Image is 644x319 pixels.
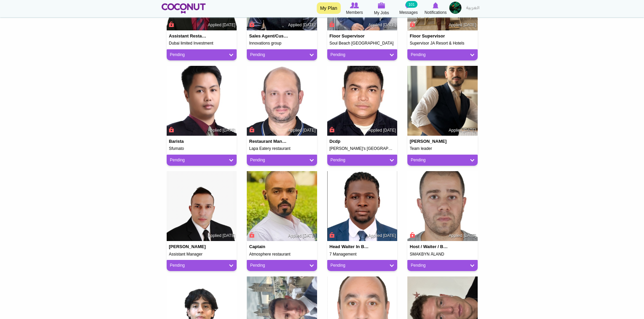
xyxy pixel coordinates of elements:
[249,147,315,151] h5: Lapa Eatery restaurant
[327,171,398,241] img: Mohammad Sserwanja's picture
[410,244,449,249] h4: Host / Waiter / Bartender
[330,41,395,46] h5: Soul Beach [GEOGRAPHIC_DATA]
[407,66,478,136] img: Ayman Lachgar's picture
[248,126,254,133] span: Connect to Unlock the Profile
[170,263,234,268] a: Pending
[169,147,235,151] h5: Sfumato
[411,263,474,268] a: Pending
[169,41,235,46] h5: Dubai limited Investment
[395,2,422,16] a: Messages Messages 101
[168,21,174,28] span: Connect to Unlock the Profile
[168,126,174,133] span: Connect to Unlock the Profile
[250,52,314,58] a: Pending
[248,21,254,28] span: Connect to Unlock the Profile
[350,2,359,8] img: Browse Members
[247,66,317,136] img: Viken Issa's picture
[247,171,317,241] img: Ibrahim Ramadan's picture
[250,157,314,163] a: Pending
[162,3,206,14] img: Home
[329,232,335,238] span: Connect to Unlock the Profile
[433,2,438,8] img: Notifications
[409,232,415,238] span: Connect to Unlock the Profile
[411,52,474,58] a: Pending
[410,252,475,257] h5: SMAKBYN ÅLAND
[167,171,237,241] img: Arsalan Malik's picture
[406,1,417,8] small: 101
[329,21,335,28] span: Connect to Unlock the Profile
[330,252,395,257] h5: 7 Management
[331,52,394,58] a: Pending
[249,139,288,144] h4: Restaurant Manager
[463,2,483,15] a: العربية
[368,2,395,16] a: My Jobs My Jobs
[169,34,208,38] h4: Assistant Restaurant Manager
[248,232,254,238] span: Connect to Unlock the Profile
[422,2,449,16] a: Notifications Notifications
[330,139,369,144] h4: Dcdp
[405,2,412,8] img: Messages
[407,171,478,241] img: Igor Milic's picture
[249,252,315,257] h5: Atmosphere restaurant
[425,9,447,16] span: Notifications
[330,147,395,151] h5: [PERSON_NAME]'s [GEOGRAPHIC_DATA]
[341,2,368,16] a: Browse Members Members
[317,2,341,14] a: My Plan
[329,126,335,133] span: Connect to Unlock the Profile
[167,66,237,136] img: Michael Bautista's picture
[410,139,449,144] h4: [PERSON_NAME]
[169,252,235,257] h5: Assistant Manager
[170,157,234,163] a: Pending
[327,66,398,136] img: Deepak Kumar's picture
[378,2,385,8] img: My Jobs
[409,21,415,28] span: Connect to Unlock the Profile
[331,157,394,163] a: Pending
[410,41,475,46] h5: Supervisor JA Resort & Hotels
[331,263,394,268] a: Pending
[411,157,474,163] a: Pending
[249,34,288,38] h4: Sales agent/customer support specialist
[330,34,369,38] h4: Floor Supervisor
[410,34,449,38] h4: Floor Supervisor
[249,41,315,46] h5: Innovations group
[249,244,288,249] h4: Captain
[410,147,475,151] h5: Team leader
[374,9,389,16] span: My Jobs
[330,244,369,249] h4: Head Waiter in black flamingo restaurant
[169,244,208,249] h4: [PERSON_NAME]
[399,9,418,16] span: Messages
[346,9,363,16] span: Members
[170,52,234,58] a: Pending
[169,139,208,144] h4: barista
[250,263,314,268] a: Pending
